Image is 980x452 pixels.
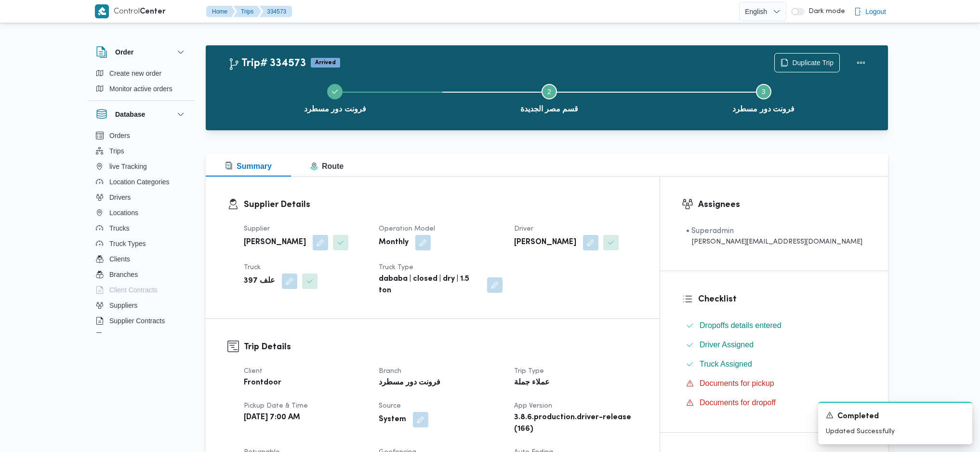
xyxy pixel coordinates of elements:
iframe: chat widget [10,413,40,442]
button: Database [96,109,186,120]
b: 3.8.6.production.driver-release (166) [514,412,636,435]
button: Duplicate Trip [774,53,840,72]
span: • Superadmin mohamed.nabil@illa.com.eg [686,225,862,247]
button: Logout [850,2,890,21]
b: فرونت دور مسطرد [379,377,440,389]
span: Truck Assigned [700,358,752,370]
span: Dropoffs details entered [700,320,781,331]
span: Driver [514,226,533,232]
b: عملاء جملة [514,377,550,389]
span: Completed [837,411,879,423]
span: Truck Types [109,238,146,249]
button: فرونت دور مسطرد [656,72,871,123]
button: Truck Assigned [682,356,866,372]
button: Actions [851,53,871,72]
span: Branch [379,368,401,374]
span: Documents for dropoff [700,398,776,407]
span: Driver Assigned [700,339,754,351]
button: Monitor active orders [92,81,190,96]
b: علف 397 [244,275,275,287]
button: 334573 [259,6,292,17]
button: Trucks [92,220,190,236]
span: Dark mode [805,8,845,15]
span: Suppliers [109,300,137,311]
span: 2 [547,88,551,96]
span: Truck Type [379,264,413,271]
h3: Database [115,109,145,120]
button: Truck Types [92,236,190,251]
span: Truck [244,264,261,271]
h3: Supplier Details [244,198,638,211]
button: live Tracking [92,159,190,174]
b: dababa | closed | dry | 1.5 ton [379,274,480,297]
svg: Step 1 is complete [331,88,339,96]
span: Supplier Contracts [109,315,165,327]
span: فرونت دور مسطرد [732,103,795,115]
span: Location Categories [109,176,170,188]
span: Supplier [244,226,270,232]
h3: Trip Details [244,341,638,354]
span: Documents for dropoff [700,397,776,409]
span: Trucks [109,222,129,234]
span: Orders [109,130,130,141]
div: Notification [826,411,965,423]
span: Client [244,368,263,374]
h3: Checklist [698,293,866,306]
div: Database [88,128,194,337]
b: Monthly [379,237,409,248]
span: live Tracking [109,161,147,172]
span: Operation Model [379,226,435,232]
button: Dropoffs details entered [682,318,866,333]
span: Dropoffs details entered [700,321,781,329]
span: Client Contracts [109,284,158,296]
span: Truck Assigned [700,360,752,368]
span: Monitor active orders [109,83,172,95]
img: X8yXhbKr1z7QwAAAABJRU5ErkJggg== [95,4,109,18]
button: Drivers [92,190,190,205]
button: Order [96,46,186,58]
button: Orders [92,128,190,143]
button: قسم مصر الجديدة [442,72,657,123]
span: Pickup date & time [244,403,308,409]
span: فرونت دور مسطرد [304,103,366,115]
button: Clients [92,251,190,267]
span: 3 [762,88,766,96]
span: Arrived [311,58,340,68]
button: Driver Assigned [682,337,866,353]
span: App Version [514,403,552,409]
b: Frontdoor [244,377,281,389]
div: Order [88,66,194,100]
span: قسم مصر الجديدة [520,103,579,115]
span: Documents for pickup [700,379,774,387]
span: Clients [109,253,130,265]
div: [PERSON_NAME][EMAIL_ADDRESS][DOMAIN_NAME] [686,237,862,247]
span: Branches [109,269,138,280]
b: System [379,414,406,425]
button: Suppliers [92,298,190,313]
button: Home [206,6,235,17]
span: Trip Type [514,368,544,374]
button: Locations [92,205,190,220]
button: Create new order [92,66,190,81]
p: Updated Successfully [826,426,965,437]
span: Driver Assigned [700,341,754,349]
span: Summary [225,162,272,170]
span: Trips [109,145,124,157]
button: Client Contracts [92,282,190,298]
span: Duplicate Trip [792,57,834,68]
div: • Superadmin [686,225,862,237]
b: [DATE] 7:00 AM [244,412,300,424]
button: Trips [233,6,261,17]
h3: Order [115,46,133,58]
span: Documents for pickup [700,378,774,389]
button: Documents for pickup [682,376,866,391]
span: Source [379,403,401,409]
b: [PERSON_NAME] [514,237,576,248]
span: Logout [865,6,886,17]
button: Branches [92,267,190,282]
h3: Assignees [698,198,866,211]
button: Location Categories [92,174,190,190]
span: Create new order [109,68,161,79]
span: Locations [109,207,138,219]
span: Devices [109,330,133,342]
